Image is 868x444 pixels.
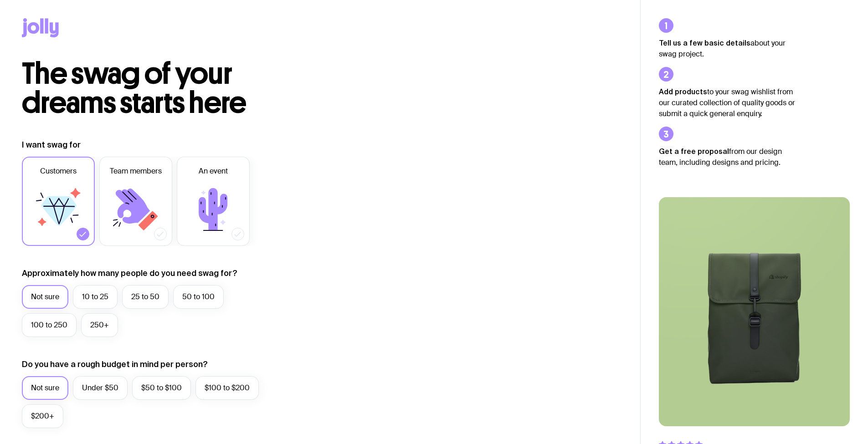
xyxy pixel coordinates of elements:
[659,86,796,119] p: to your swag wishlist from our curated collection of quality goods or submit a quick general enqu...
[22,268,237,279] label: Approximately how many people do you need swag for?
[659,146,796,168] p: from our design team, including designs and pricing.
[199,166,228,177] span: An event
[132,376,191,400] label: $50 to $100
[173,285,224,309] label: 50 to 100
[659,87,707,96] strong: Add products
[73,285,118,309] label: 10 to 25
[195,376,259,400] label: $100 to $200
[22,359,208,370] label: Do you have a rough budget in mind per person?
[40,166,77,177] span: Customers
[22,376,68,400] label: Not sure
[659,37,796,60] p: about your swag project.
[22,139,81,150] label: I want swag for
[22,404,63,428] label: $200+
[22,285,68,309] label: Not sure
[110,166,162,177] span: Team members
[22,56,247,121] span: The swag of your dreams starts here
[22,313,77,337] label: 100 to 250
[73,376,128,400] label: Under $50
[659,39,750,47] strong: Tell us a few basic details
[659,147,729,155] strong: Get a free proposal
[122,285,169,309] label: 25 to 50
[81,313,118,337] label: 250+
